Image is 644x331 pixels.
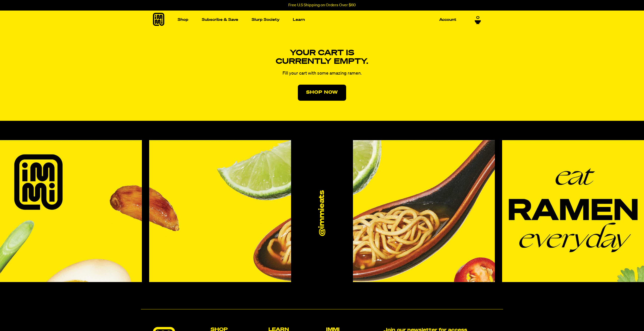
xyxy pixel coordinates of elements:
[298,85,346,101] a: Shop Now
[200,16,240,24] a: Subscribe & Save
[291,16,307,24] a: Learn
[475,16,481,24] a: 0
[437,16,458,24] a: Account
[250,16,281,24] a: Slurp Society
[502,140,644,282] img: Instagram
[288,3,356,8] p: Free U.S Shipping on Orders Over $60
[176,11,458,29] nav: Main navigation
[353,140,495,282] img: Instagram
[149,140,291,282] img: Instagram
[176,16,190,24] a: Shop
[318,189,327,236] a: @immieats
[274,70,370,77] p: Fill your cart with some amazing ramen.
[267,49,377,66] h4: Your cart is currently empty.
[476,16,479,20] span: 0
